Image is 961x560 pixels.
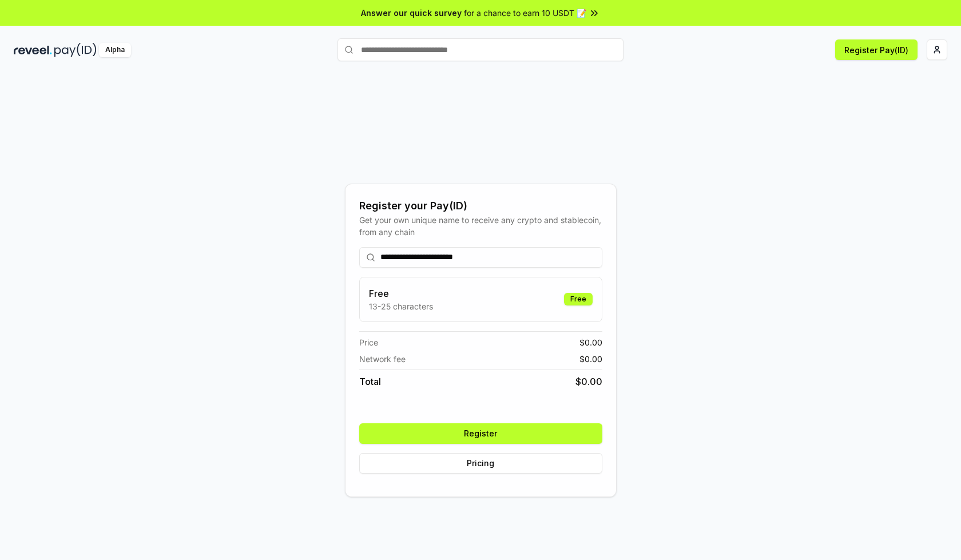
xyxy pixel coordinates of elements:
div: Alpha [99,43,131,57]
span: Answer our quick survey [361,7,462,19]
span: Total [359,375,381,388]
span: $ 0.00 [575,375,602,388]
div: Free [564,293,593,305]
span: $ 0.00 [579,353,602,365]
span: Price [359,336,378,348]
button: Register Pay(ID) [835,39,918,60]
img: pay_id [54,43,97,57]
div: Register your Pay(ID) [359,198,602,214]
h3: Free [369,287,433,300]
span: Network fee [359,353,406,365]
button: Pricing [359,453,602,474]
span: for a chance to earn 10 USDT 📝 [464,7,586,19]
img: reveel_dark [14,43,52,57]
button: Register [359,423,602,444]
p: 13-25 characters [369,300,433,312]
span: $ 0.00 [579,336,602,348]
div: Get your own unique name to receive any crypto and stablecoin, from any chain [359,214,602,238]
